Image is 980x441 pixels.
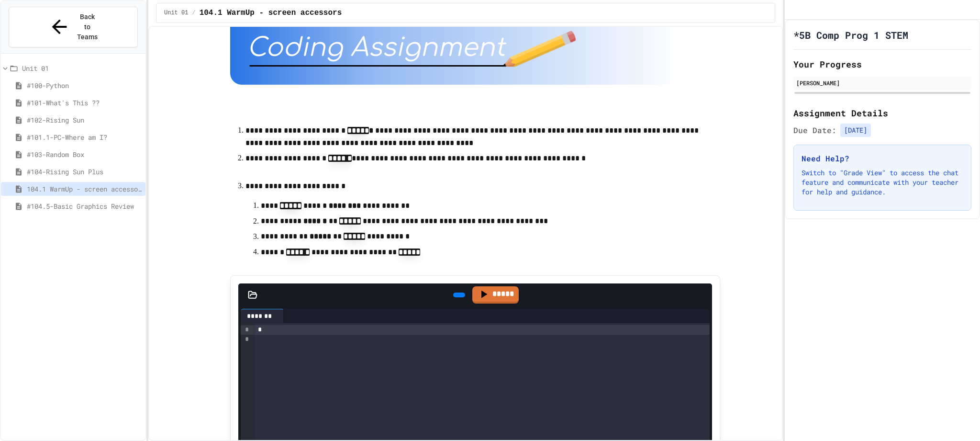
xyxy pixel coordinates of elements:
span: #100-Python [27,80,142,90]
div: [PERSON_NAME] [796,79,969,87]
span: Unit 01 [164,9,188,17]
h3: Need Help? [802,153,963,164]
span: Due Date: [793,124,836,136]
span: 104.1 WarmUp - screen accessors [27,184,142,194]
span: [DATE] [840,124,871,137]
span: #104-Rising Sun Plus [27,167,142,177]
h2: Assignment Details [793,106,971,120]
span: Unit 01 [22,63,142,73]
span: #103-Random Box [27,149,142,159]
span: #101.1-PC-Where am I? [27,132,142,142]
span: 104.1 WarmUp - screen accessors [200,7,342,19]
span: / [192,9,195,17]
p: Switch to "Grade View" to access the chat feature and communicate with your teacher for help and ... [802,168,963,197]
h2: Your Progress [793,57,971,71]
span: #101-What's This ?? [27,98,142,108]
span: Back to Teams [76,12,99,42]
h1: *5B Comp Prog 1 STEM [793,28,908,42]
button: Back to Teams [9,7,138,47]
span: #102-Rising Sun [27,115,142,125]
span: #104.5-Basic Graphics Review [27,201,142,211]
